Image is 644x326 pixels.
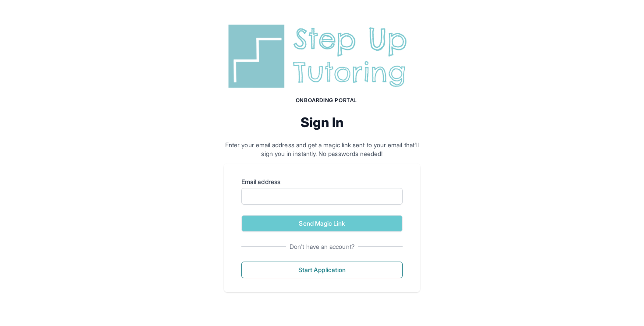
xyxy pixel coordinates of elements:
button: Send Magic Link [241,215,403,232]
h2: Sign In [224,114,420,130]
img: Step Up Tutoring horizontal logo [224,21,420,92]
label: Email address [241,177,403,186]
p: Enter your email address and get a magic link sent to your email that'll sign you in instantly. N... [224,141,420,158]
span: Don't have an account? [286,242,358,251]
button: Start Application [241,262,403,278]
h1: Onboarding Portal [233,97,420,104]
